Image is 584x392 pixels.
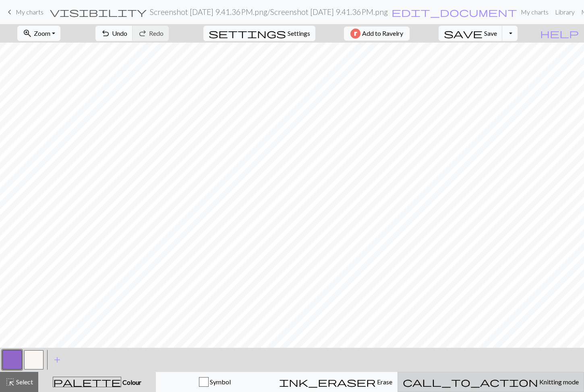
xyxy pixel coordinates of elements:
[50,6,147,18] span: visibility
[403,376,538,388] span: call_to_action
[16,8,43,16] span: My charts
[279,376,376,388] span: ink_eraser
[288,29,310,38] span: Settings
[17,26,60,41] button: Zoom
[34,29,50,37] span: Zoom
[209,378,231,386] span: Symbol
[540,28,579,39] span: help
[121,378,141,386] span: Colour
[5,376,15,388] span: highlight_alt
[350,29,360,39] img: Ravelry
[52,354,62,365] span: add
[209,28,286,39] span: settings
[23,28,32,39] span: zoom_in
[203,26,315,41] button: SettingsSettings
[518,4,552,20] a: My charts
[274,372,398,392] button: Erase
[552,4,578,20] a: Library
[38,372,156,392] button: Colour
[391,6,517,18] span: edit_document
[5,5,43,19] a: My charts
[156,372,274,392] button: Symbol
[439,26,503,41] button: Save
[484,29,497,37] span: Save
[101,28,110,39] span: undo
[344,27,410,41] button: Add to Ravelry
[5,6,14,18] span: keyboard_arrow_left
[376,378,392,386] span: Erase
[398,372,584,392] button: Knitting mode
[53,376,121,388] span: palette
[362,29,403,39] span: Add to Ravelry
[209,29,286,38] i: Settings
[538,378,579,386] span: Knitting mode
[112,29,127,37] span: Undo
[150,7,388,16] h2: Screenshot [DATE] 9.41.36 PM.png / Screenshot [DATE] 9.41.36 PM.png
[15,378,33,386] span: Select
[95,26,133,41] button: Undo
[444,28,483,39] span: save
